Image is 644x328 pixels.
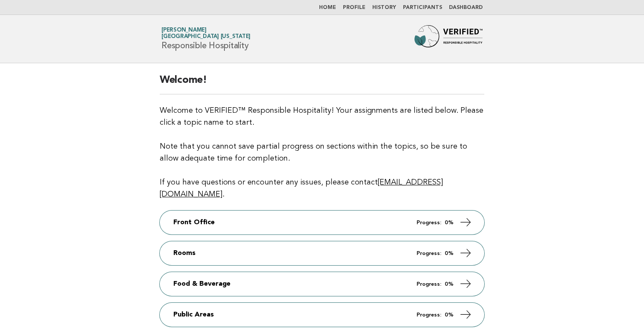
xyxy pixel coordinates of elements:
[417,220,441,225] em: Progress:
[445,281,454,287] strong: 0%
[160,105,484,200] p: Welcome to VERIFIED™ Responsible Hospitality! Your assignments are listed below. Please click a t...
[319,5,336,10] a: Home
[161,34,250,40] span: [GEOGRAPHIC_DATA] [US_STATE]
[445,251,454,256] strong: 0%
[445,220,454,225] strong: 0%
[160,211,484,234] a: Front Office Progress: 0%
[160,303,484,327] a: Public Areas Progress: 0%
[417,312,441,318] em: Progress:
[160,241,484,265] a: Rooms Progress: 0%
[414,25,483,53] img: Forbes Travel Guide
[417,251,441,256] em: Progress:
[372,5,396,10] a: History
[161,27,250,39] a: [PERSON_NAME][GEOGRAPHIC_DATA] [US_STATE]
[161,28,250,50] h1: Responsible Hospitality
[160,73,484,94] h2: Welcome!
[403,5,442,10] a: Participants
[160,272,484,296] a: Food & Beverage Progress: 0%
[343,5,365,10] a: Profile
[445,312,454,318] strong: 0%
[449,5,483,10] a: Dashboard
[417,281,441,287] em: Progress:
